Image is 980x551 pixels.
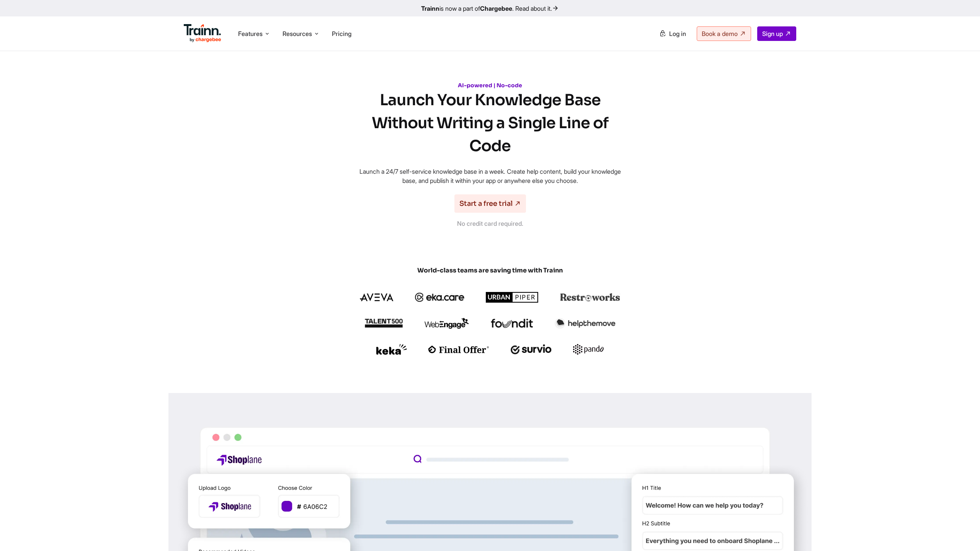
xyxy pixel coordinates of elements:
[376,344,407,355] img: keka logo
[669,30,686,37] span: Log in
[457,219,523,228] p: No credit card required.
[425,318,469,329] img: webengage logo
[415,293,465,302] img: ekacare logo
[486,292,539,303] img: urbanpiper logo
[332,30,351,37] a: Pricing
[352,89,628,158] h1: Launch Your Knowledge Base Without Writing a Single Line of Code
[655,27,691,41] a: Log in
[560,293,620,302] img: restroworks logo
[364,318,403,328] img: talent500 logo
[238,29,263,38] span: Features
[511,344,552,354] img: survio logo
[421,5,439,12] b: Trainn
[428,346,489,353] img: finaloffer logo
[184,24,221,42] img: Trainn Logo
[555,318,616,329] img: helpthemove logo
[490,319,533,328] img: foundit logo
[702,30,738,37] span: Book a demo
[573,344,604,355] img: pando logo
[454,194,526,213] a: Start a free trial
[306,266,674,275] span: World-class teams are saving time with Trainn
[360,293,394,301] img: aveva logo
[697,26,751,41] a: Book a demo
[762,30,783,37] span: Sign up
[283,29,312,38] span: Resources
[480,5,512,12] b: Chargebee
[352,167,628,185] p: Launch a 24/7 self-service knowledge base in a week. Create help content, build your knowledge ba...
[757,26,796,41] a: Sign up
[352,82,628,89] h6: AI-powered | No-code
